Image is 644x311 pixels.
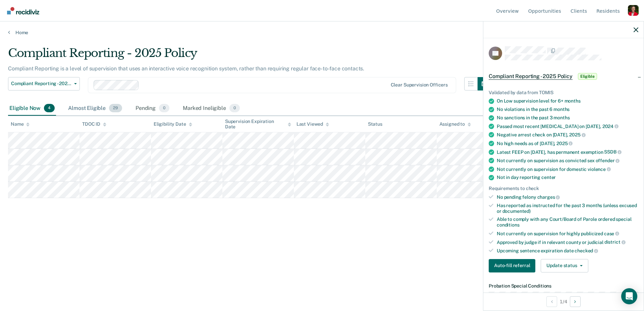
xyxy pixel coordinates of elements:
[596,158,620,163] span: offender
[497,107,638,112] div: No violations in the past 6
[604,231,619,236] span: case
[109,104,122,113] span: 29
[225,119,291,130] div: Supervision Expiration Date
[556,141,573,146] span: 2025
[537,194,560,200] span: charges
[497,239,638,245] div: Approved by judge if in relevant county or judicial
[497,248,638,254] div: Upcoming sentence expiration date
[497,166,638,172] div: Not currently on supervision for domestic
[497,216,638,228] div: Able to comply with any Court/Board of Parole ordered special
[67,101,123,116] div: Almost Eligible
[628,5,639,16] button: Profile dropdown button
[483,293,644,310] div: 1 / 4
[134,101,171,116] div: Pending
[7,7,39,14] img: Recidiviz
[497,149,638,155] div: Latest FEEP on [DATE], has permanent exemption
[82,121,106,127] div: TDOC ID
[497,98,638,104] div: On Low supervision level for 6+
[497,194,638,200] div: No pending felony
[497,203,638,214] div: Has reported as instructed for the past 3 months (unless excused or
[569,132,585,137] span: 2025
[497,115,638,121] div: No sanctions in the past 3
[391,82,448,88] div: Clear supervision officers
[229,104,240,113] span: 0
[570,296,581,307] button: Next Opportunity
[588,167,611,172] span: violence
[604,239,626,245] span: district
[497,231,638,237] div: Not currently on supervision for highly publicized
[489,259,535,272] button: Auto-fill referral
[8,29,636,36] a: Home
[368,121,382,127] div: Status
[8,101,56,116] div: Eligible Now
[497,222,520,228] span: conditions
[602,124,619,129] span: 2024
[541,175,556,180] span: center
[502,208,531,214] span: documented)
[11,121,30,127] div: Name
[553,107,570,112] span: months
[439,121,471,127] div: Assigned to
[489,259,538,272] a: Navigate to form link
[497,158,638,164] div: Not currently on supervision as convicted sex
[497,123,638,129] div: Passed most recent [MEDICAL_DATA] on [DATE],
[497,132,638,138] div: Negative arrest check on [DATE],
[575,248,598,253] span: checked
[8,46,491,65] div: Compliant Reporting - 2025 Policy
[621,288,637,304] div: Open Intercom Messenger
[8,65,364,72] p: Compliant Reporting is a level of supervision that uses an interactive voice recognition system, ...
[489,90,638,96] div: Validated by data from TOMIS
[489,186,638,191] div: Requirements to check
[44,104,55,113] span: 4
[154,121,192,127] div: Eligibility Date
[497,140,638,146] div: No high needs as of [DATE],
[11,81,71,86] span: Compliant Reporting - 2025 Policy
[546,296,557,307] button: Previous Opportunity
[604,149,621,154] span: SSDB
[181,101,241,116] div: Marked Ineligible
[497,175,638,180] div: Not in day reporting
[565,98,581,104] span: months
[483,66,644,87] div: Compliant Reporting - 2025 PolicyEligible
[578,73,597,80] span: Eligible
[159,104,169,113] span: 0
[553,115,570,120] span: months
[541,259,588,272] button: Update status
[297,121,329,127] div: Last Viewed
[489,283,638,289] dt: Probation Special Conditions
[489,73,573,80] span: Compliant Reporting - 2025 Policy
